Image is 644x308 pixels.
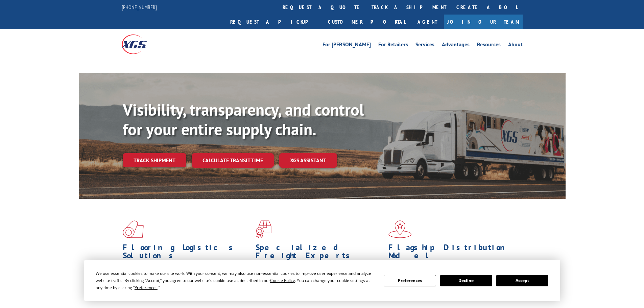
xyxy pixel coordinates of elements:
[122,4,157,10] a: [PHONE_NUMBER]
[123,99,364,140] b: Visibility, transparency, and control for your entire supply chain.
[225,15,323,29] a: Request a pickup
[411,15,444,29] a: Agent
[192,153,274,168] a: Calculate transit time
[508,42,523,49] a: About
[384,275,436,286] button: Preferences
[270,278,295,283] span: Cookie Policy
[415,42,434,49] a: Services
[123,153,186,167] a: Track shipment
[256,243,383,263] h1: Specialized Freight Experts
[96,270,376,291] div: We use essential cookies to make our site work. With your consent, we may also use non-essential ...
[135,285,158,290] span: Preferences
[388,243,516,263] h1: Flagship Distribution Model
[496,275,548,286] button: Accept
[477,42,501,49] a: Resources
[444,15,523,29] a: Join Our Team
[323,42,371,49] a: For [PERSON_NAME]
[84,260,560,301] div: Cookie Consent Prompt
[388,220,412,238] img: xgs-icon-flagship-distribution-model-red
[256,220,271,238] img: xgs-icon-focused-on-flooring-red
[442,42,470,49] a: Advantages
[440,275,492,286] button: Decline
[123,243,251,263] h1: Flooring Logistics Solutions
[378,42,408,49] a: For Retailers
[279,153,337,168] a: XGS ASSISTANT
[323,15,411,29] a: Customer Portal
[123,220,144,238] img: xgs-icon-total-supply-chain-intelligence-red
